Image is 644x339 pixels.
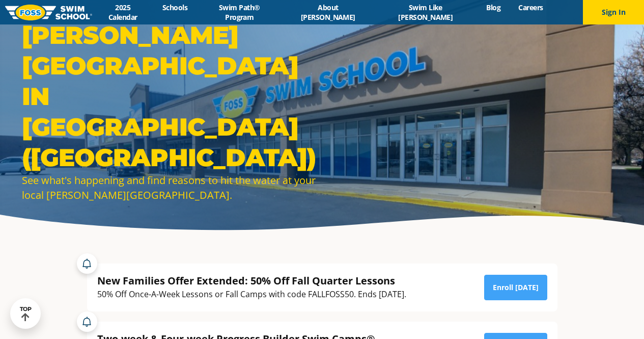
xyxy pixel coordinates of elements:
[22,173,317,202] div: See what's happening and find reasons to hit the water at your local [PERSON_NAME][GEOGRAPHIC_DATA].
[374,3,478,22] a: Swim Like [PERSON_NAME]
[92,3,154,22] a: 2025 Calendar
[97,274,406,288] div: New Families Offer Extended: 50% Off Fall Quarter Lessons
[197,3,283,22] a: Swim Path® Program
[484,275,547,300] a: Enroll [DATE]
[22,20,317,173] h1: [PERSON_NAME][GEOGRAPHIC_DATA] in [GEOGRAPHIC_DATA] ([GEOGRAPHIC_DATA])
[283,3,374,22] a: About [PERSON_NAME]
[5,5,92,20] img: FOSS Swim School Logo
[478,3,510,12] a: Blog
[154,3,197,12] a: Schools
[510,3,552,12] a: Careers
[20,306,32,322] div: TOP
[97,288,406,301] div: 50% Off Once-A-Week Lessons or Fall Camps with code FALLFOSS50. Ends [DATE].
